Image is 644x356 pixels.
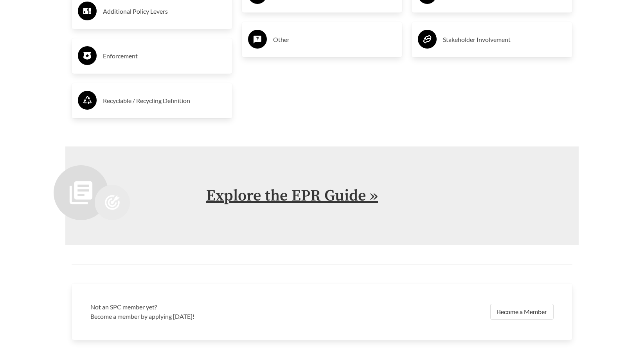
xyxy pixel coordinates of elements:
h3: Recyclable / Recycling Definition [103,94,226,107]
h3: Not an SPC member yet? [90,302,317,312]
h3: Stakeholder Involvement [443,33,566,46]
a: Explore the EPR Guide » [206,186,378,206]
a: Become a Member [490,304,554,320]
h3: Other [273,33,396,46]
h3: Enforcement [103,50,226,62]
p: Become a member by applying [DATE]! [90,312,317,321]
h3: Additional Policy Levers [103,5,226,18]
